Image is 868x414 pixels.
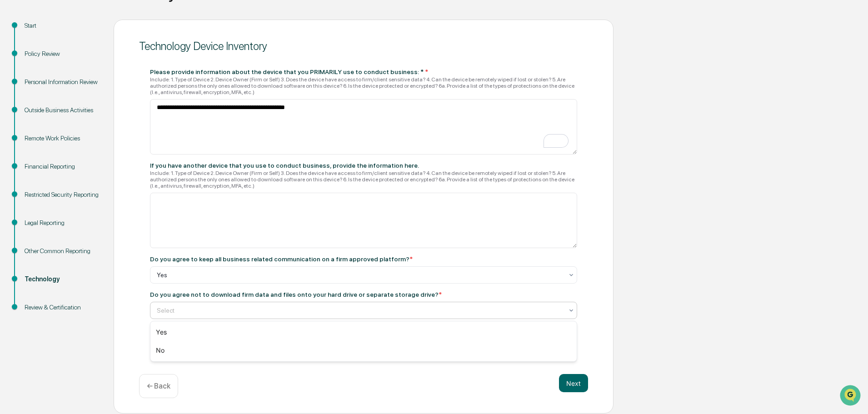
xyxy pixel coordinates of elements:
[139,40,588,53] div: Technology Device Inventory
[9,115,16,123] div: 🖐️
[25,49,99,59] div: Policy Review
[66,115,73,123] div: 🗄️
[25,246,99,256] div: Other Common Reporting
[150,170,577,189] div: Include: 1. Type of Device 2. Device Owner (Firm or Self) 3. Does the device have access to firm/...
[31,70,149,79] div: Start new chat
[18,115,59,124] span: Preclearance
[75,115,113,124] span: Attestations
[9,70,25,86] img: 1746055101610-c473b297-6a78-478c-a979-82029cc54cd1
[150,68,577,75] div: Please provide information about the device that you PRIMARILY use to conduct business: *
[25,274,99,284] div: Technology
[839,384,863,409] iframe: Open customer support
[559,374,588,392] button: Next
[150,76,577,95] div: Include: 1. Type of Device 2. Device Owner (Firm or Self) 3. Does the device have access to firm/...
[150,162,577,169] div: If you have another device that you use to conduct business, provide the information here.
[25,218,99,228] div: Legal Reporting
[150,99,577,155] textarea: To enrich screen reader interactions, please activate Accessibility in Grammarly extension settings
[31,79,115,86] div: We're available if you need us!
[147,382,170,390] p: ← Back
[64,154,110,161] a: Powered byPylon
[25,162,99,171] div: Financial Reporting
[25,77,99,87] div: Personal Information Review
[18,132,57,141] span: Data Lookup
[150,291,442,298] div: Do you agree not to download firm data and files onto your hard drive or separate storage drive?
[150,323,577,341] div: Yes
[90,154,110,161] span: Pylon
[25,190,99,200] div: Restricted Security Reporting
[150,255,413,263] div: Do you agree to keep all business related communication on a firm approved platform?
[9,133,16,140] div: 🔎
[25,134,99,143] div: Remote Work Policies
[155,72,165,83] button: Start new chat
[5,111,62,127] a: 🖐️Preclearance
[25,105,99,115] div: Outside Business Activities
[9,19,165,34] p: How can we help?
[5,128,61,145] a: 🔎Data Lookup
[150,341,577,359] div: No
[62,111,116,127] a: 🗄️Attestations
[25,303,99,312] div: Review & Certification
[25,21,99,30] div: Start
